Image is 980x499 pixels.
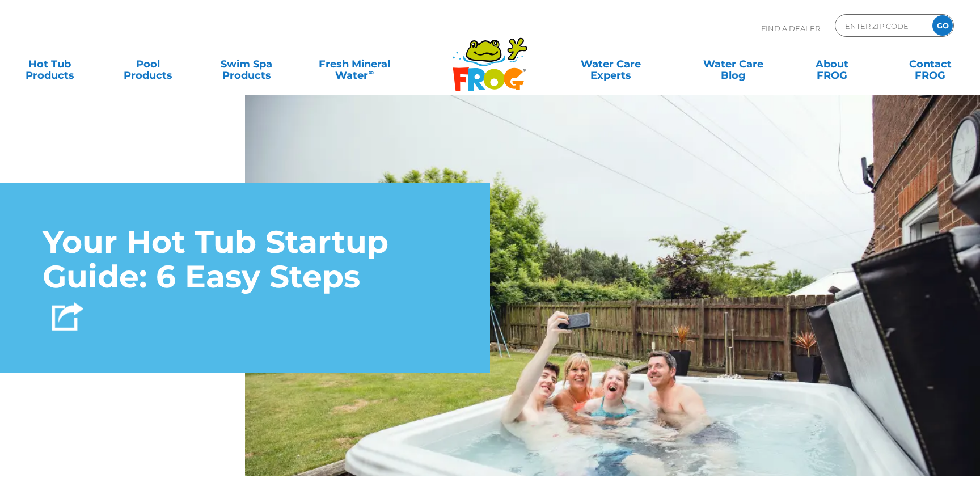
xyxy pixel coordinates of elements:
h1: Your Hot Tub Startup Guide: 6 Easy Steps [43,225,447,294]
p: Find A Dealer [761,14,820,43]
img: Frog Products Logo [446,23,534,92]
input: GO [932,15,953,36]
sup: ∞ [368,67,374,77]
a: Swim SpaProducts [208,53,285,75]
a: Water CareBlog [695,53,772,75]
a: PoolProducts [110,53,187,75]
a: Water CareExperts [549,53,673,75]
a: Hot TubProducts [11,53,88,75]
a: AboutFROG [793,53,870,75]
a: ContactFROG [892,53,969,75]
img: Share [52,302,83,331]
a: Fresh MineralWater∞ [307,53,403,75]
